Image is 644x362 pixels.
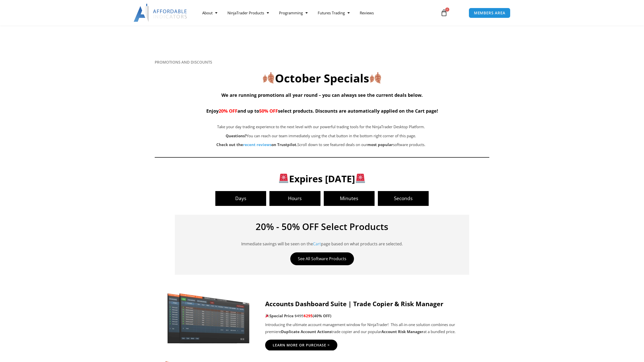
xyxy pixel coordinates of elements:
img: Screenshot 2024-11-20 151221 | Affordable Indicators – NinjaTrader [165,291,253,344]
h4: 20% - 50% OFF Select Products [182,222,462,231]
b: most popular [367,142,393,147]
strong: Special Price [265,313,294,318]
a: recent reviews [243,142,271,147]
img: 🍂 [370,72,381,83]
a: Reviews [355,7,379,19]
span: $295 [304,313,313,318]
a: MEMBERS AREA [469,8,511,18]
span: Seconds [378,196,429,201]
h6: PROMOTIONS AND DISCOUNTS [155,60,489,65]
img: 🍂 [263,72,274,83]
strong: Account Risk Manager [381,329,423,334]
span: 50% OFF [259,108,278,114]
span: Hours [269,196,320,201]
span: Take your day trading experience to the next level with our powerful trading tools for the NinjaT... [217,124,425,129]
a: Cart [313,241,321,247]
h3: Expires [DATE] [163,173,481,185]
a: Learn More Or Purchase > [265,340,337,351]
span: Learn More Or Purchase > [273,343,330,347]
span: Minutes [324,196,375,201]
a: Futures Trading [313,7,355,19]
nav: Menu [197,7,435,19]
a: See All Software Products [290,252,354,265]
img: 🚨 [356,174,365,183]
img: 🚨 [279,174,288,183]
span: 20% OFF [219,108,237,114]
p: You can reach our team immediately using the chat button in the bottom right corner of this page. [180,132,462,140]
span: Enjoy and up to select products. Discounts are automatically applied on the Cart page! [206,108,438,114]
a: NinjaTrader Products [222,7,274,19]
strong: Accounts Dashboard Suite | Trade Copier & Risk Manager [265,299,443,308]
span: Days [215,196,266,201]
p: Immediate savings will be seen on the page based on what products are selected. [182,234,462,247]
p: Scroll down to see featured deals on our software products. [180,141,462,148]
span: MEMBERS AREA [474,11,505,15]
span: We are running promotions all year round – you can always see the current deals below. [221,92,423,98]
a: 0 [433,6,455,20]
p: Introducing the ultimate account management window for NinjaTrader! This all-in-one solution comb... [265,321,479,335]
img: LogoAI | Affordable Indicators – NinjaTrader [134,4,188,22]
strong: Questions? [226,133,247,138]
a: Programming [274,7,313,19]
span: 0 [445,8,449,12]
strong: Duplicate Account Actions [281,329,331,334]
span: $495 [295,313,304,318]
img: 🎉 [265,314,269,318]
a: About [197,7,222,19]
b: (40% OFF) [313,313,331,318]
h2: October Specials [155,71,489,86]
strong: Check out the on Trustpilot. [216,142,297,147]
